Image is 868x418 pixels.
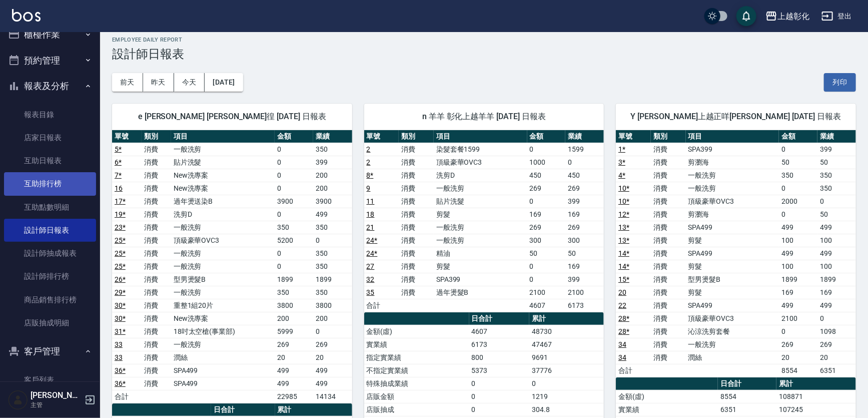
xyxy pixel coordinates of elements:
[434,130,527,143] th: 項目
[527,286,566,299] td: 2100
[171,208,275,221] td: 洗剪D
[142,208,171,221] td: 消費
[364,338,469,351] td: 實業績
[527,169,566,182] td: 450
[651,312,686,325] td: 消費
[529,377,604,390] td: 0
[399,260,434,273] td: 消費
[399,234,434,247] td: 消費
[817,169,856,182] td: 350
[776,390,856,403] td: 108871
[112,47,856,61] h3: 設計師日報表
[686,208,779,221] td: 剪瀏海
[142,156,171,169] td: 消費
[628,112,844,122] span: Y [PERSON_NAME]上越正咩[PERSON_NAME] [DATE] 日報表
[4,196,96,219] a: 互助點數明細
[434,169,527,182] td: 洗剪D
[275,338,313,351] td: 269
[313,377,352,390] td: 499
[174,73,205,92] button: 今天
[364,390,469,403] td: 店販金額
[313,312,352,325] td: 200
[142,286,171,299] td: 消費
[651,351,686,364] td: 消費
[399,273,434,286] td: 消費
[779,286,817,299] td: 169
[779,169,817,182] td: 350
[364,364,469,377] td: 不指定實業績
[565,156,604,169] td: 0
[686,273,779,286] td: 型男燙髮B
[434,273,527,286] td: SPA399
[529,351,604,364] td: 9691
[779,234,817,247] td: 100
[399,208,434,221] td: 消費
[565,169,604,182] td: 450
[817,364,856,377] td: 6351
[142,299,171,312] td: 消費
[718,377,776,390] th: 日合計
[651,221,686,234] td: 消費
[313,260,352,273] td: 350
[469,351,530,364] td: 800
[4,219,96,242] a: 設計師日報表
[565,221,604,234] td: 269
[115,340,123,348] a: 33
[171,221,275,234] td: 一般洗剪
[399,130,434,143] th: 類別
[469,312,530,325] th: 日合計
[275,182,313,195] td: 0
[364,130,399,143] th: 單號
[651,338,686,351] td: 消費
[313,182,352,195] td: 200
[142,325,171,338] td: 消費
[313,390,352,403] td: 14134
[142,351,171,364] td: 消費
[779,130,817,143] th: 金額
[686,130,779,143] th: 項目
[275,247,313,260] td: 0
[651,156,686,169] td: 消費
[686,234,779,247] td: 剪髮
[817,156,856,169] td: 50
[31,390,82,400] h5: [PERSON_NAME]
[779,312,817,325] td: 2100
[529,364,604,377] td: 37776
[779,338,817,351] td: 269
[565,260,604,273] td: 169
[313,299,352,312] td: 3800
[527,156,566,169] td: 1000
[4,242,96,265] a: 設計師抽成報表
[469,325,530,338] td: 4607
[565,130,604,143] th: 業績
[565,234,604,247] td: 300
[565,195,604,208] td: 399
[779,247,817,260] td: 499
[4,368,96,391] a: 客戶列表
[565,286,604,299] td: 2100
[565,182,604,195] td: 269
[779,364,817,377] td: 8554
[779,156,817,169] td: 50
[616,403,718,416] td: 實業績
[171,325,275,338] td: 18吋太空槍(事業部)
[313,221,352,234] td: 350
[618,288,626,296] a: 20
[142,273,171,286] td: 消費
[686,338,779,351] td: 一般洗剪
[651,273,686,286] td: 消費
[364,377,469,390] td: 特殊抽成業績
[313,208,352,221] td: 499
[651,286,686,299] td: 消費
[142,338,171,351] td: 消費
[686,247,779,260] td: SPA499
[527,273,566,286] td: 0
[651,299,686,312] td: 消費
[364,299,399,312] td: 合計
[779,208,817,221] td: 0
[686,221,779,234] td: SPA499
[171,130,275,143] th: 項目
[565,273,604,286] td: 399
[275,390,313,403] td: 22985
[651,169,686,182] td: 消費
